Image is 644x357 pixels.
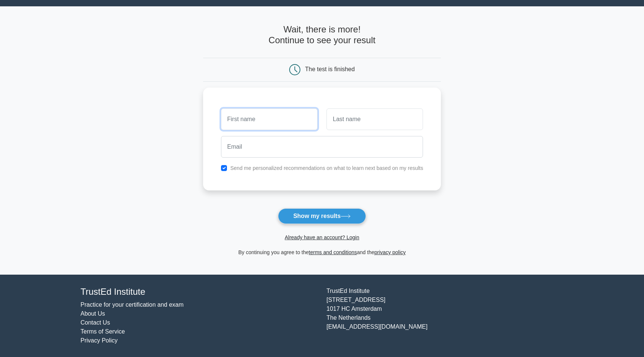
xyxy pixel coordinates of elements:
a: terms and conditions [309,249,357,255]
label: Send me personalized recommendations on what to learn next based on my results [230,165,423,171]
a: Terms of Service [80,328,125,335]
div: By continuing you agree to the and the [199,248,446,257]
h4: TrustEd Institute [80,287,318,297]
input: First name [221,108,318,130]
a: Contact Us [80,319,110,326]
a: Practice for your certification and exam [80,301,184,308]
button: Show my results [278,208,366,224]
a: About Us [80,310,105,317]
input: Last name [326,108,423,130]
a: privacy policy [375,249,406,255]
a: Privacy Policy [80,337,118,344]
div: The test is finished [305,66,355,72]
h4: Wait, there is more! Continue to see your result [203,24,441,46]
input: Email [221,136,423,158]
div: TrustEd Institute [STREET_ADDRESS] 1017 HC Amsterdam The Netherlands [EMAIL_ADDRESS][DOMAIN_NAME] [322,287,568,345]
a: Already have an account? Login [285,234,359,240]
